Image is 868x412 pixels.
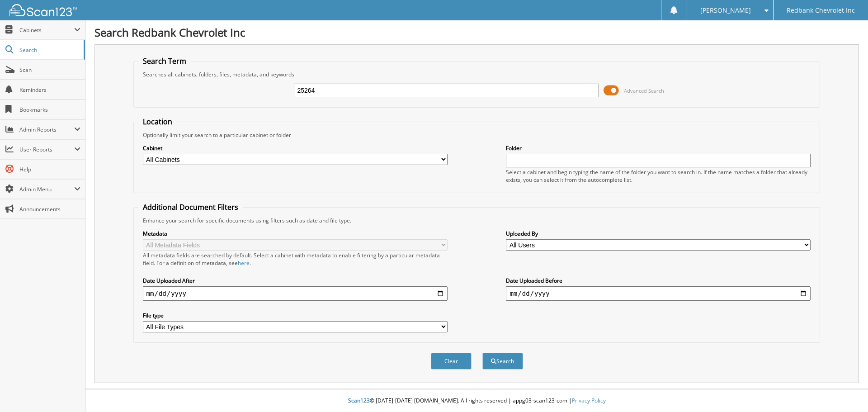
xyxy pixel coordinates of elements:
[19,106,80,114] span: Bookmarks
[138,217,816,224] div: Enhance your search for specific documents using filters such as date and file type.
[19,205,80,213] span: Announcements
[348,397,370,404] span: Scan123
[482,353,523,369] button: Search
[138,131,816,139] div: Optionally limit your search to a particular cabinet or folder
[19,185,74,193] span: Admin Menu
[143,277,448,284] label: Date Uploaded After
[19,26,74,34] span: Cabinets
[238,259,250,267] a: here
[787,8,855,13] span: Redbank Chevrolet Inc
[624,87,664,94] span: Advanced Search
[85,390,868,412] div: © [DATE]-[DATE] [DOMAIN_NAME]. All rights reserved | appg03-scan123-com |
[572,397,606,404] a: Privacy Policy
[138,56,191,66] legend: Search Term
[138,71,816,78] div: Searches all cabinets, folders, files, metadata, and keywords
[9,4,77,16] img: scan123-logo-white.svg
[138,202,243,212] legend: Additional Document Filters
[700,8,751,13] span: [PERSON_NAME]
[506,144,811,152] label: Folder
[138,117,177,127] legend: Location
[431,353,472,369] button: Clear
[506,286,811,301] input: end
[506,168,811,184] div: Select a cabinet and begin typing the name of the folder you want to search in. If the name match...
[94,25,859,40] h1: Search Redbank Chevrolet Inc
[143,312,448,319] label: File type
[143,144,448,152] label: Cabinet
[19,126,74,133] span: Admin Reports
[506,230,811,237] label: Uploaded By
[19,86,80,94] span: Reminders
[823,369,868,412] iframe: Chat Widget
[19,146,74,153] span: User Reports
[19,66,80,74] span: Scan
[19,46,79,54] span: Search
[143,286,448,301] input: start
[19,166,80,173] span: Help
[143,230,448,237] label: Metadata
[506,277,811,284] label: Date Uploaded Before
[143,251,448,267] div: All metadata fields are searched by default. Select a cabinet with metadata to enable filtering b...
